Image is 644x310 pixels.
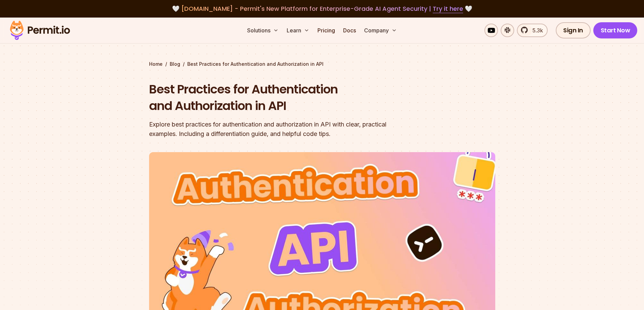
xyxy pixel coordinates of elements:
[517,24,548,37] a: 5.3k
[16,4,628,13] div: 🤍 🤍
[7,19,73,42] img: Permit logo
[170,61,180,67] a: Blog
[181,4,463,13] span: [DOMAIN_NAME] - Permit's New Platform for Enterprise-Grade AI Agent Security |
[244,24,281,37] button: Solutions
[149,81,409,114] h1: Best Practices for Authentication and Authorization in API
[340,24,359,37] a: Docs
[593,22,638,38] a: Start Now
[149,61,163,67] a: Home
[528,26,543,34] span: 5.3k
[284,24,312,37] button: Learn
[149,120,409,139] div: Explore best practices for authentication and authorization in API with clear, practical examples...
[315,24,338,37] a: Pricing
[433,4,463,13] a: Try it here
[149,61,495,67] div: / /
[556,22,591,38] a: Sign In
[361,24,400,37] button: Company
